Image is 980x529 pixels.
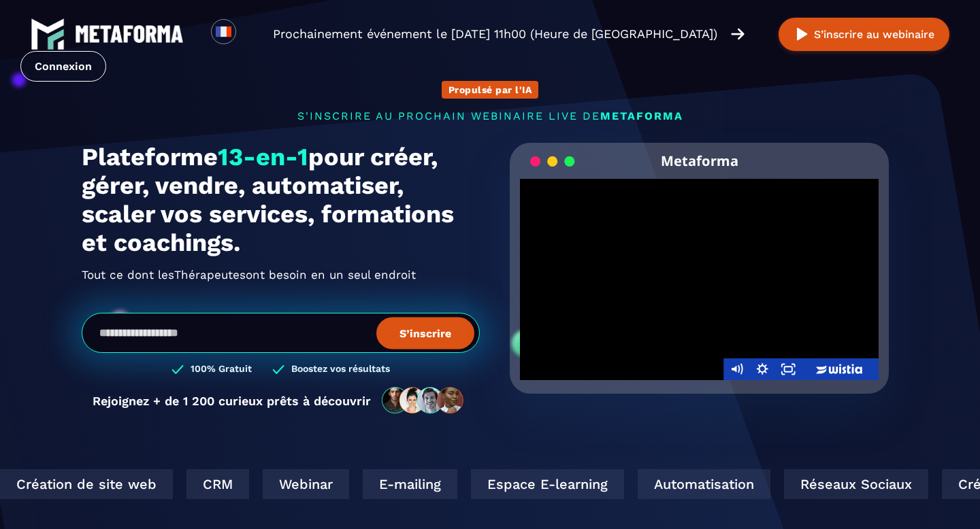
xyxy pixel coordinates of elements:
div: E-mailing [350,469,445,499]
div: Webinar [250,469,337,499]
div: Réseaux Sociaux [772,469,916,499]
button: Mute [723,358,749,380]
button: Show settings menu [749,358,775,380]
button: S’inscrire au webinaire [779,18,949,51]
img: play [794,26,811,43]
span: METAFORMA [600,109,683,122]
img: logo [75,25,184,43]
img: fr [215,23,232,40]
h3: 100% Gratuit [191,363,252,376]
p: Prochainement événement le [DATE] 11h00 (Heure de [GEOGRAPHIC_DATA]) [273,24,717,44]
button: Fullscreen [775,358,801,380]
img: checked [171,363,184,376]
button: S’inscrire [376,317,474,349]
p: s'inscrire au prochain webinaire live de [82,109,898,122]
div: Search for option [236,19,269,49]
img: loading [530,155,575,168]
span: Thérapeutes [174,264,246,286]
a: Connexion [20,51,106,82]
img: logo [31,17,65,51]
input: Search for option [248,26,258,42]
h1: Plateforme pour créer, gérer, vendre, automatiser, scaler vos services, formations et coachings. [82,143,480,257]
h2: Tout ce dont les ont besoin en un seul endroit [82,264,480,286]
h2: Metaforma [661,143,738,179]
h3: Boostez vos résultats [291,363,390,376]
img: community-people [378,386,469,415]
div: Automatisation [625,469,758,499]
img: checked [272,363,284,376]
div: CRM [174,469,237,499]
span: 13-en-1 [218,143,308,171]
p: Rejoignez + de 1 200 curieux prêts à découvrir [93,394,371,408]
img: arrow-right [731,27,745,41]
a: Wistia Logo -- Learn More [801,358,879,380]
div: Espace E-learning [459,469,612,499]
